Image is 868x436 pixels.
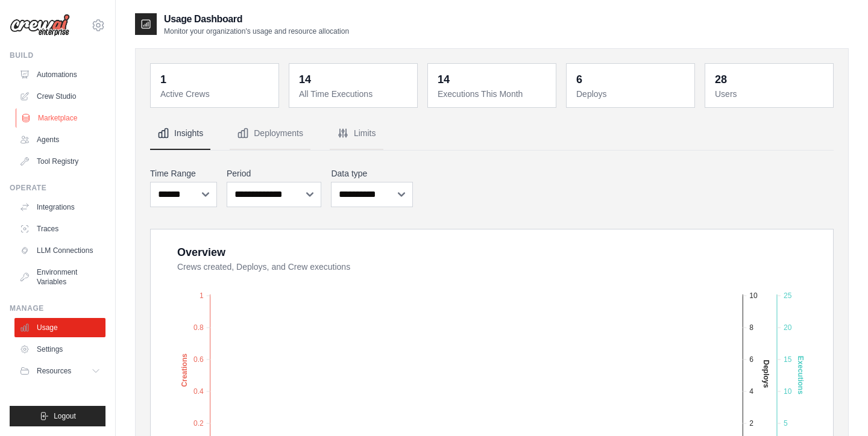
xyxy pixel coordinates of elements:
[762,360,770,388] text: Deploys
[749,355,753,364] tspan: 6
[299,88,410,100] dt: All Time Executions
[14,361,105,381] button: Resources
[54,411,76,421] span: Logout
[14,65,105,84] a: Automations
[160,88,271,100] dt: Active Crews
[784,323,792,332] tspan: 20
[150,117,210,150] button: Insights
[715,71,727,88] div: 28
[576,71,582,88] div: 6
[164,12,349,26] h2: Usage Dashboard
[749,387,753,396] tspan: 4
[438,71,450,88] div: 14
[14,87,105,106] a: Crew Studio
[160,71,166,88] div: 1
[200,291,204,300] tspan: 1
[576,88,687,100] dt: Deploys
[299,71,311,88] div: 14
[14,318,105,337] a: Usage
[749,419,753,428] tspan: 2
[784,419,788,428] tspan: 5
[180,353,189,387] text: Creations
[784,355,792,364] tspan: 15
[193,355,204,364] tspan: 0.6
[14,130,105,149] a: Agents
[784,291,792,300] tspan: 25
[715,88,826,100] dt: Users
[193,387,204,396] tspan: 0.4
[177,261,819,273] dt: Crews created, Deploys, and Crew executions
[193,323,204,332] tspan: 0.8
[10,406,105,426] button: Logout
[14,152,105,171] a: Tool Registry
[331,167,412,179] label: Data type
[177,244,225,261] div: Overview
[37,366,71,376] span: Resources
[150,117,834,150] nav: Tabs
[227,167,322,179] label: Period
[784,387,792,396] tspan: 10
[10,51,105,60] div: Build
[14,340,105,359] a: Settings
[330,117,383,150] button: Limits
[14,241,105,260] a: LLM Connections
[193,419,204,428] tspan: 0.2
[749,323,753,332] tspan: 8
[438,88,549,100] dt: Executions This Month
[796,356,805,394] text: Executions
[14,219,105,238] a: Traces
[230,117,310,150] button: Deployments
[16,108,107,128] a: Marketplace
[10,304,105,313] div: Manage
[14,263,105,291] a: Environment Variables
[10,14,70,37] img: Logo
[10,183,105,193] div: Operate
[150,167,217,179] label: Time Range
[164,26,349,36] p: Monitor your organization's usage and resource allocation
[749,291,758,300] tspan: 10
[14,198,105,217] a: Integrations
